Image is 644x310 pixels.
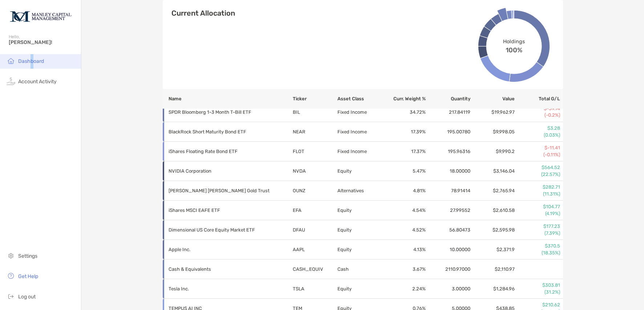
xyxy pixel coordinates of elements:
td: $2,610.58 [471,201,515,220]
td: 18.00000 [426,161,471,181]
p: (18.35%) [515,250,560,256]
p: $104.77 [515,204,560,210]
td: 4.81 % [381,181,426,201]
td: 5.47 % [381,161,426,181]
td: Cash [337,259,382,279]
td: Fixed Income [337,142,382,161]
td: 56.80473 [426,220,471,240]
p: Tesla Inc. [169,284,270,293]
p: (0.03%) [515,132,560,138]
td: 78.91414 [426,181,471,201]
p: Dimensional US Core Equity Market ETF [169,225,270,234]
span: 100% [506,45,522,54]
td: $2,595.98 [471,220,515,240]
p: $564.52 [515,164,560,171]
th: Curr. Weight % [381,89,426,109]
td: Equity [337,161,382,181]
span: [PERSON_NAME]! [9,39,77,45]
td: FLOT [292,142,337,161]
th: Total G/L [515,89,563,109]
span: Get Help [18,273,38,279]
p: $210.62 [515,302,560,308]
td: 195.96316 [426,142,471,161]
td: 17.37 % [381,142,426,161]
p: $282.71 [515,184,560,190]
td: $3,146.04 [471,161,515,181]
p: VanEck Merk Gold Trust [169,186,270,195]
td: 3.00000 [426,279,471,299]
td: NEAR [292,122,337,142]
p: Cash & Equivalents [169,265,270,274]
td: 4.52 % [381,220,426,240]
img: logout icon [7,292,15,301]
th: Asset Class [337,89,382,109]
p: (11.31%) [515,191,560,197]
td: $1,284.96 [471,279,515,299]
th: Ticker [292,89,337,109]
img: settings icon [7,251,15,260]
td: NVDA [292,161,337,181]
p: $-11.41 [515,145,560,151]
p: (4.19%) [515,210,560,217]
td: OUNZ [292,181,337,201]
td: Fixed Income [337,122,382,142]
p: $3.28 [515,125,560,132]
p: (-0.11%) [515,152,560,158]
p: NVIDIA Corporation [169,166,270,176]
th: Quantity [426,89,471,109]
td: DFAU [292,220,337,240]
td: 217.84119 [426,102,471,122]
img: activity icon [7,77,15,85]
td: BIL [292,102,337,122]
p: BlackRock Short Maturity Bond ETF [169,127,270,136]
td: Equity [337,279,382,299]
p: (31.2%) [515,289,560,295]
td: $19,962.97 [471,102,515,122]
td: $9,998.05 [471,122,515,142]
h4: Current Allocation [171,9,235,17]
p: $370.5 [515,243,560,249]
span: Holdings [503,38,524,44]
span: Settings [18,253,37,259]
td: Equity [337,201,382,220]
th: Value [471,89,515,109]
span: Dashboard [18,58,44,64]
p: iShares Floating Rate Bond ETF [169,147,270,156]
span: Account Activity [18,78,57,85]
td: AAPL [292,240,337,259]
td: $2,371.9 [471,240,515,259]
td: 17.39 % [381,122,426,142]
p: (-0.2%) [515,112,560,118]
p: SPDR Bloomberg 1-3 Month T-Bill ETF [169,108,270,117]
p: $177.23 [515,223,560,230]
p: iShares MSCI EAFE ETF [169,206,270,215]
td: 195.00780 [426,122,471,142]
td: 2110.97000 [426,259,471,279]
td: $2,110.97 [471,259,515,279]
td: 4.54 % [381,201,426,220]
th: Name [163,89,292,109]
p: $-39.14 [515,105,560,112]
td: 3.67 % [381,259,426,279]
td: EFA [292,201,337,220]
td: $9,990.2 [471,142,515,161]
td: Equity [337,220,382,240]
p: (22.57%) [515,171,560,178]
td: $2,765.94 [471,181,515,201]
span: Log out [18,294,36,300]
img: get-help icon [7,271,15,280]
td: Fixed Income [337,102,382,122]
td: Equity [337,240,382,259]
td: TSLA [292,279,337,299]
img: household icon [7,56,15,65]
td: 4.13 % [381,240,426,259]
td: CASH_EQUIV [292,259,337,279]
img: Zoe Logo [9,3,72,29]
p: (7.39%) [515,230,560,237]
td: 34.72 % [381,102,426,122]
td: 2.24 % [381,279,426,299]
td: Alternatives [337,181,382,201]
p: Apple Inc. [169,245,270,254]
p: $303.81 [515,282,560,289]
td: 10.00000 [426,240,471,259]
